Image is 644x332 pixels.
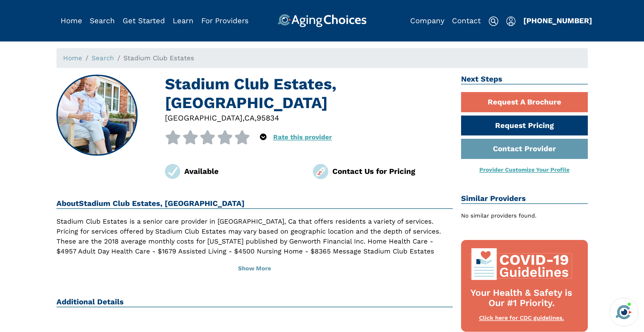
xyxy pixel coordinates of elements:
div: Click here for CDC guidelines. [469,314,574,322]
span: , [255,113,257,122]
div: 95834 [257,112,279,124]
div: Contact Us for Pricing [332,166,453,177]
span: [GEOGRAPHIC_DATA] [165,113,242,122]
button: Show More [56,260,453,277]
h2: Next Steps [461,75,588,85]
img: covid-top-default.svg [469,248,574,280]
div: Popover trigger [506,14,516,27]
img: AgingChoices [278,14,366,27]
img: Stadium Club Estates, Sacramento CA [57,75,137,155]
a: Search [92,54,114,62]
a: Home [61,16,82,25]
div: No similar providers found. [461,211,588,220]
h2: Additional Details [56,297,453,307]
a: Company [410,16,444,25]
a: Rate this provider [273,133,332,141]
a: [PHONE_NUMBER] [523,16,592,25]
a: Get Started [123,16,165,25]
span: Stadium Club Estates [123,54,194,62]
a: Search [90,16,115,25]
a: Contact [452,16,481,25]
div: Your Health & Safety is Our #1 Priority. [469,287,574,308]
img: search-icon.svg [488,16,498,26]
a: Contact Provider [461,139,588,159]
h2: About Stadium Club Estates, [GEOGRAPHIC_DATA] [56,199,453,209]
img: avatar [614,303,633,321]
p: Stadium Club Estates is a senior care provider in [GEOGRAPHIC_DATA], Ca that offers residents a v... [56,216,453,266]
div: Popover trigger [90,14,115,27]
a: Provider Customize Your Profile [479,166,570,173]
span: CA [244,113,255,122]
h1: Stadium Club Estates, [GEOGRAPHIC_DATA] [165,75,453,112]
div: Available [184,166,305,177]
img: user-icon.svg [506,16,516,26]
h2: Similar Providers [461,194,588,204]
a: Request A Brochure [461,92,588,112]
a: Learn [173,16,193,25]
a: Home [63,54,82,62]
nav: breadcrumb [56,48,588,68]
span: , [242,113,244,122]
a: Request Pricing [461,116,588,136]
a: For Providers [201,16,249,25]
div: Popover trigger [260,130,267,144]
